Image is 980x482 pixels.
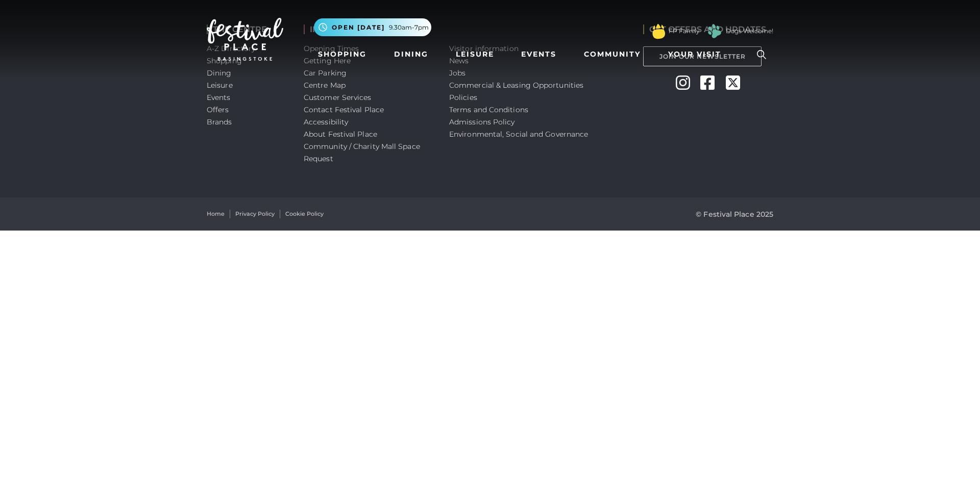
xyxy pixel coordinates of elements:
[668,49,721,60] span: Your Visit
[207,93,231,102] a: Events
[726,27,773,36] a: Dogs Welcome!
[580,45,645,64] a: Community
[449,105,528,114] a: Terms and Conditions
[207,18,283,61] img: Festival Place Logo
[314,18,431,36] button: Open [DATE] 9.30am-7pm
[207,105,229,114] a: Offers
[664,45,730,64] a: Your Visit
[207,81,233,90] a: Leisure
[449,130,588,139] a: Environmental, Social and Governance
[332,23,385,32] span: Open [DATE]
[304,142,420,163] a: Community / Charity Mall Space Request
[449,117,515,126] a: Admissions Policy
[669,27,699,36] a: FP Family
[304,93,372,102] a: Customer Services
[449,81,583,90] a: Commercial & Leasing Opportunities
[304,130,377,139] a: About Festival Place
[452,45,498,64] a: Leisure
[449,93,477,102] a: Policies
[304,81,346,90] a: Centre Map
[389,23,429,32] span: 9.30am-7pm
[696,208,773,220] p: © Festival Place 2025
[207,210,225,218] a: Home
[285,210,324,218] a: Cookie Policy
[207,117,232,126] a: Brands
[304,117,348,126] a: Accessibility
[314,45,371,64] a: Shopping
[390,45,432,64] a: Dining
[235,210,275,218] a: Privacy Policy
[517,45,560,64] a: Events
[304,105,384,114] a: Contact Festival Place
